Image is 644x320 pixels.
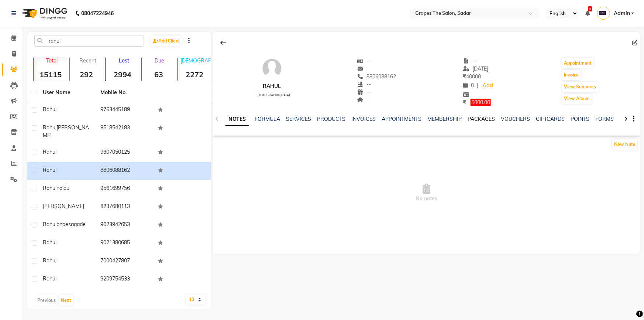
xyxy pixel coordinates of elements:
img: avatar [261,57,283,79]
span: No notes [213,156,640,230]
a: APPOINTMENTS [382,116,421,122]
span: -- [357,81,371,88]
td: 9209754533 [96,270,154,289]
input: Search by Name/Mobile/Email/Code [34,35,144,47]
a: Add [481,81,494,91]
button: New Note [612,139,637,150]
span: rahul [43,239,56,246]
span: Admin [614,10,630,17]
td: 7000427807 [96,252,154,270]
div: rahul [254,82,290,90]
b: 08047224946 [81,3,114,24]
span: ₹ [463,99,466,106]
a: SERVICES [286,116,311,122]
span: [PERSON_NAME] [43,124,89,139]
td: 8237680113 [96,198,154,216]
span: Rahul [43,185,56,191]
td: 9561699756 [96,180,154,198]
span: 0 [463,82,474,89]
a: PRODUCTS [317,116,345,122]
a: GIFTCARDS [536,116,565,122]
button: View Summary [562,82,599,92]
a: VOUCHERS [501,116,530,122]
img: logo [19,3,69,24]
th: Mobile No. [96,84,154,101]
span: -- [357,89,371,95]
span: naidu [56,185,69,191]
a: NOTES [225,113,249,126]
span: rahul [43,275,56,282]
span: rahul [43,221,56,228]
td: 9518542183 [96,119,154,144]
button: Invoice [562,70,581,80]
span: . [56,257,58,264]
a: POINTS [571,116,589,122]
td: 9763445189 [96,101,154,119]
div: Back to Client [216,36,231,50]
span: rahul [43,149,56,155]
p: Due [143,57,176,64]
button: Appointment [562,58,593,68]
span: -- [357,65,371,72]
span: -- [357,96,371,103]
span: rahul [43,257,56,264]
p: Total [37,57,68,64]
th: User Name [38,84,96,101]
span: [DATE] [463,65,488,72]
button: View Album [562,93,592,104]
span: -- [463,58,477,64]
span: [PERSON_NAME] [43,203,84,210]
td: 9623942653 [96,216,154,234]
strong: 292 [70,70,104,79]
p: Recent [73,57,104,64]
span: 40000 [463,73,481,80]
a: MEMBERSHIP [427,116,462,122]
span: rahul [43,106,56,113]
a: INVOICES [351,116,376,122]
button: Next [59,295,73,306]
span: | [477,82,478,89]
p: [DEMOGRAPHIC_DATA] [181,57,212,64]
a: FORMS [595,116,614,122]
td: 9021380685 [96,234,154,252]
a: Add Client [151,36,182,46]
strong: 63 [142,70,176,79]
td: 9307050125 [96,144,154,162]
span: bhaesagade [56,221,86,228]
span: [DEMOGRAPHIC_DATA] [256,93,290,97]
strong: 15115 [34,70,68,79]
strong: 2272 [178,70,212,79]
span: 8806088162 [357,73,396,80]
a: PACKAGES [468,116,495,122]
a: FORMULA [255,116,280,122]
span: rahul [43,124,56,131]
img: Admin [597,7,610,20]
span: -- [357,58,371,64]
span: rahul [43,167,56,173]
a: 6 [585,10,590,17]
strong: 2994 [106,70,140,79]
span: 5000.00 [471,99,491,106]
p: Lost [109,57,140,64]
td: 8806088162 [96,162,154,180]
span: ₹ [463,73,466,80]
span: 6 [588,6,592,11]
